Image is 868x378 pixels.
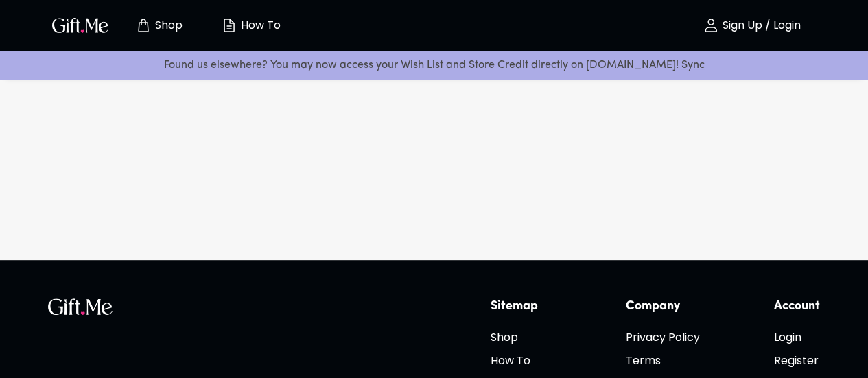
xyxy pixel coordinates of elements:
[152,20,183,32] p: Shop
[48,17,113,34] button: GiftMe Logo
[774,298,820,315] h6: Account
[237,20,281,32] p: How To
[681,60,705,71] a: Sync
[774,352,820,369] h6: Register
[626,352,700,369] h6: Terms
[213,3,288,47] button: How To
[491,329,552,346] h6: Shop
[491,298,552,315] h6: Sitemap
[491,352,552,369] h6: How To
[626,329,700,346] h6: Privacy Policy
[719,20,801,32] p: Sign Up / Login
[48,298,113,315] img: GiftMe Logo
[11,56,857,74] p: Found us elsewhere? You may now access your Wish List and Store Credit directly on [DOMAIN_NAME]!
[221,17,237,34] img: how-to.svg
[49,15,111,35] img: GiftMe Logo
[683,3,820,47] button: Sign Up / Login
[774,329,820,346] h6: Login
[626,298,700,315] h6: Company
[121,3,196,47] button: Store page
